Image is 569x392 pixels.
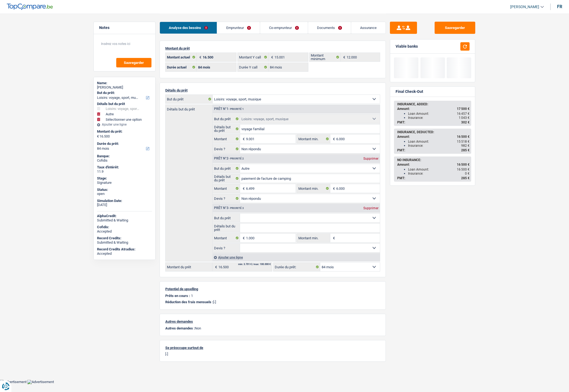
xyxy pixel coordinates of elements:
[166,53,197,61] label: Montant actuel
[165,319,380,324] p: Autres demandes
[461,120,470,124] span: 302 €
[7,4,53,10] img: TopCompare Logo
[213,125,240,133] label: Détails but du prêt
[351,22,386,34] a: Assurance
[160,22,217,34] a: Analyse des besoins
[457,107,470,111] span: 17 500 €
[435,22,475,34] button: Sauvegarder
[465,172,470,175] span: 0 €
[240,184,246,193] span: €
[213,194,240,203] label: Devis ?
[213,234,240,242] label: Montant
[166,63,197,71] label: Durée actuel
[330,234,336,242] span: €
[396,89,423,94] div: Final Check-Out
[213,214,240,222] label: But du prêt
[396,44,418,49] div: Viable banks
[408,116,470,120] div: Insurance:
[97,165,152,169] div: Taux d'intérêt:
[213,224,240,232] label: Détails but du prêt
[97,192,152,196] div: open
[269,53,274,61] span: €
[97,240,152,245] div: Submitted & Waiting
[213,244,240,252] label: Devis ?
[97,85,152,90] div: [PERSON_NAME]
[165,46,380,50] p: Montant du prêt
[457,140,470,143] span: 15 518 €
[330,135,336,143] span: €
[213,157,245,160] div: Prêt n°2
[213,145,240,153] label: Devis ?
[197,53,203,61] span: €
[408,168,470,171] div: Loan Amount:
[260,22,308,34] a: Co-emprunteur
[397,148,470,152] div: PMT:
[397,176,470,180] div: PMT:
[97,134,99,139] span: €
[297,184,330,193] label: Montant min.
[228,207,244,210] span: - Priorité 3
[165,326,380,330] p: Non
[165,287,380,291] p: Potentiel de upselling
[362,207,380,210] div: Supprimer
[97,199,152,203] div: Simulation Date:
[99,25,150,30] h5: Notes
[191,294,193,298] p: 1
[165,300,213,304] span: Réduction des frais mensuels :
[273,263,320,271] label: Durée du prêt:
[309,53,341,61] label: Montant minimum
[212,263,218,271] span: €
[461,148,470,152] span: 285 €
[238,63,269,71] label: Durée Y call
[240,135,246,143] span: €
[297,135,330,143] label: Montant min.
[97,225,152,229] div: Cofidis:
[228,107,244,110] span: - Priorité 1
[397,107,470,111] div: Amount:
[397,130,470,134] div: INSURANCE, DEDUCTED:
[213,184,240,193] label: Montant
[166,105,212,111] label: Détails but du prêt
[238,263,271,266] div: min: 3.701 € / max: 100.000 €
[557,4,562,9] div: fr
[397,135,470,139] div: Amount:
[228,157,244,160] span: - Priorité 2
[506,2,544,11] a: [PERSON_NAME]
[461,176,470,180] span: 285 €
[213,164,240,173] label: But du prêt
[97,158,152,163] div: Cofidis
[457,135,470,139] span: 16 500 €
[397,163,470,166] div: Amount:
[457,163,470,166] span: 16 500 €
[308,22,351,34] a: Documents
[213,115,240,123] label: But du prêt
[341,53,347,61] span: €
[97,102,152,106] div: Détails but du prêt
[97,236,152,240] div: Record Credits:
[97,169,152,174] div: 11.9
[165,346,380,350] p: Se préoccupe surtout de
[116,58,151,67] button: Sauvegarder
[165,88,380,92] p: Détails du prêt
[457,112,470,116] span: 16 457 €
[397,158,470,162] div: NO INSURANCE:
[165,326,195,330] span: Autres demandes :
[97,154,152,158] div: Banque:
[27,380,54,384] img: Advertisement
[212,253,380,261] div: Ajouter une ligne
[362,157,380,160] div: Supprimer
[408,140,470,143] div: Loan Amount:
[238,53,269,61] label: Montant Y call
[97,91,151,95] label: But du prêt:
[408,112,470,116] div: Loan Amount:
[213,135,240,143] label: Montant
[213,206,245,210] div: Prêt n°3
[97,176,152,181] div: Stage:
[408,144,470,148] div: Insurance:
[297,234,330,242] label: Montant min.
[217,22,260,34] a: Emprunteur
[166,263,212,271] label: Montant du prêt
[97,214,152,218] div: AlphaCredit:
[97,188,152,192] div: Status:
[97,203,152,207] div: [DATE]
